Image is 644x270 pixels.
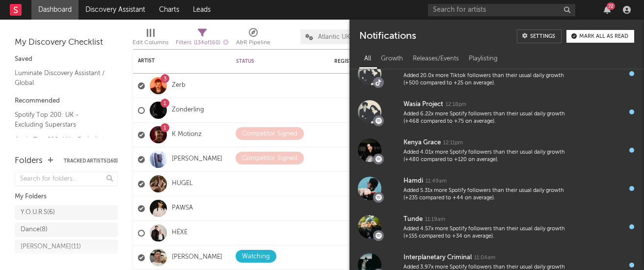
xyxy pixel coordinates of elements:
[403,99,443,110] div: Wasia Project
[236,25,270,53] div: A&R Pipeline
[194,40,220,46] span: ( 134 of 160 )
[242,153,297,164] div: Competitor Signed
[403,225,576,241] div: Added 4.57x more Spotify followers than their usual daily growth (+155 compared to +34 on average).
[15,135,108,155] a: Apple Top 200: UK - Excluding Superstars
[474,254,495,262] div: 11:04am
[172,180,193,188] a: HUGEL
[579,34,628,39] div: Mark all as read
[15,37,118,49] div: My Discovery Checklist
[349,131,644,169] a: Kenya Grace12:11pmAdded 4.01x more Spotify followers than their usual daily growth (+480 compared...
[403,72,576,87] div: Added 20.0x more Tiktok followers than their usual daily growth (+500 compared to +25 on average).
[15,191,118,203] div: My Folders
[133,25,168,53] div: Edit Columns
[176,25,229,53] div: Filters(134 of 160)
[21,224,48,236] div: Dance ( 8 )
[334,58,393,64] div: Registered
[376,51,408,67] div: Growth
[403,214,423,225] div: Tunde
[172,155,222,163] a: [PERSON_NAME]
[403,110,576,126] div: Added 6.22x more Spotify followers than their usual daily growth (+468 compared to +75 on average).
[21,241,81,253] div: [PERSON_NAME] ( 11 )
[403,137,441,149] div: Kenya Grace
[133,37,168,49] div: Edit Columns
[15,240,118,254] a: [PERSON_NAME](11)
[403,252,472,264] div: Interplanetary Criminal
[426,178,447,185] div: 11:49am
[517,29,562,43] a: Settings
[403,149,576,164] div: Added 4.01x more Spotify followers than their usual daily growth (+480 compared to +120 on average).
[464,51,503,67] div: Playlisting
[172,131,202,139] a: K Motionz
[359,29,416,43] div: Notifications
[607,2,615,10] div: 72
[21,207,55,218] div: Y.O.U.R.S ( 6 )
[443,139,463,147] div: 12:11pm
[172,204,193,213] a: PAWSA
[176,37,229,49] div: Filters
[172,253,222,262] a: [PERSON_NAME]
[349,208,644,246] a: Tunde11:19amAdded 4.57x more Spotify followers than their usual daily growth (+155 compared to +3...
[318,34,369,40] span: Atlantic UK A&R Pipeline
[566,30,634,43] button: Mark all as read
[64,159,118,163] button: Tracked Artists(160)
[15,109,108,130] a: Spotify Top 200: UK - Excluding Superstars
[138,58,212,64] div: Artist
[604,6,611,14] button: 72
[236,37,270,49] div: A&R Pipeline
[242,251,270,263] div: Watching
[425,216,445,223] div: 11:19am
[15,172,118,186] input: Search for folders...
[403,175,423,187] div: Hamdi
[349,169,644,208] a: Hamdi11:49amAdded 5.31x more Spotify followers than their usual daily growth (+235 compared to +4...
[15,95,118,107] div: Recommended
[349,93,644,131] a: Wasia Project12:18pmAdded 6.22x more Spotify followers than their usual daily growth (+468 compar...
[446,101,466,108] div: 12:18pm
[349,54,644,93] a: Wasia Project12:18pmAdded 20.0x more Tiktok followers than their usual daily growth (+500 compare...
[172,106,204,114] a: Zonderling
[530,34,555,39] div: Settings
[172,229,188,237] a: HËXĖ
[359,51,376,67] div: All
[15,54,118,65] div: Saved
[236,58,300,64] div: Status
[15,155,43,167] div: Folders
[403,187,576,202] div: Added 5.31x more Spotify followers than their usual daily growth (+235 compared to +44 on average).
[15,222,118,237] a: Dance(8)
[172,81,186,90] a: Zerb
[15,205,118,220] a: Y.O.U.R.S(6)
[15,68,108,88] a: Luminate Discovery Assistant / Global
[428,4,575,16] input: Search for artists
[242,128,297,140] div: Competitor Signed
[408,51,464,67] div: Releases/Events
